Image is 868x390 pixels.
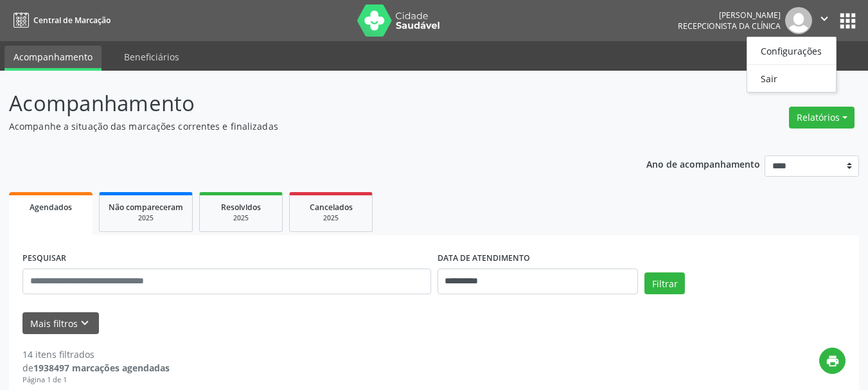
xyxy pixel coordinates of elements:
div: 2025 [109,213,183,223]
button: print [819,348,846,374]
p: Acompanhamento [9,87,604,120]
span: Central de Marcação [33,15,111,26]
div: 14 itens filtrados [22,348,170,361]
button: Mais filtroskeyboard_arrow_down [22,312,99,335]
label: PESQUISAR [22,249,66,269]
div: 2025 [299,213,363,223]
div: Página 1 de 1 [22,375,170,386]
p: Ano de acompanhamento [646,155,760,172]
span: Cancelados [310,202,353,213]
img: img [785,7,812,34]
ul:  [747,37,837,93]
label: DATA DE ATENDIMENTO [438,249,530,269]
i: print [826,354,840,368]
button:  [812,7,837,34]
div: 2025 [209,213,273,223]
span: Recepcionista da clínica [678,21,781,31]
i:  [817,12,831,26]
div: [PERSON_NAME] [678,10,781,21]
a: Configurações [747,42,836,60]
button: Relatórios [789,107,855,129]
span: Resolvidos [221,202,261,213]
p: Acompanhe a situação das marcações correntes e finalizadas [9,120,604,133]
span: Não compareceram [109,202,183,213]
button: Filtrar [644,272,685,294]
a: Acompanhamento [4,46,102,71]
strong: 1938497 marcações agendadas [33,362,170,374]
a: Central de Marcação [9,10,111,31]
a: Beneficiários [115,46,188,68]
a: Sair [747,69,836,87]
button: apps [837,10,859,32]
span: Agendados [30,202,72,213]
i: keyboard_arrow_down [78,316,92,330]
div: de [22,361,170,375]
